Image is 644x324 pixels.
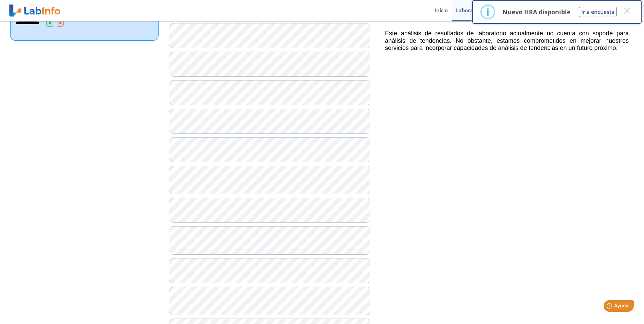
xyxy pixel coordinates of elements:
h5: Este análisis de resultados de laboratorio actualmente no cuenta con soporte para análisis de ten... [385,30,629,52]
button: Ir a encuesta [579,7,617,17]
button: Close this dialog [621,4,633,17]
iframe: Help widget launcher [584,298,637,317]
div: i [486,6,490,18]
p: Nuevo HRA disponible [502,8,571,16]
